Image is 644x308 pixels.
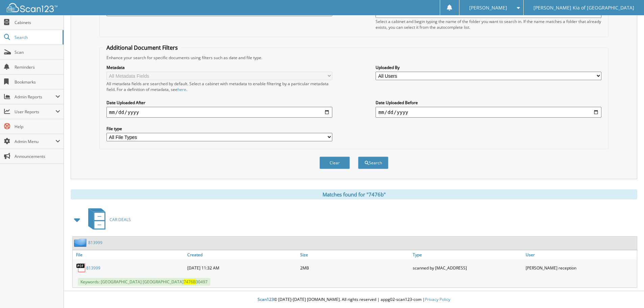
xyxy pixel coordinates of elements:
[186,250,299,259] a: Created
[376,65,601,70] label: Uploaded By
[177,87,186,92] a: here
[15,20,60,25] span: Cabinets
[106,126,332,132] label: File type
[71,189,637,199] div: Matches found for "7476b"
[376,107,601,118] input: end
[425,297,450,302] a: Privacy Policy
[15,94,55,100] span: Admin Reports
[84,206,131,233] a: CAR DEALS
[358,157,388,169] button: Search
[88,240,102,245] a: 813999
[7,3,57,12] img: scan123-logo-white.svg
[469,6,507,10] span: [PERSON_NAME]
[73,250,186,259] a: File
[106,81,332,92] div: All metadata fields are searched by default. Select a cabinet with metadata to enable filtering b...
[15,64,60,70] span: Reminders
[376,19,601,30] div: Select a cabinet and begin typing the name of the folder you want to search in. If the name match...
[106,65,332,70] label: Metadata
[376,100,601,105] label: Date Uploaded Before
[411,261,524,275] div: scanned by [MAC_ADDRESS]
[15,79,60,85] span: Bookmarks
[110,217,131,222] span: CAR DEALS
[76,263,86,273] img: PDF.png
[106,107,332,118] input: start
[15,34,59,40] span: Search
[15,153,60,159] span: Announcements
[319,157,350,169] button: Clear
[64,291,644,308] div: © [DATE]-[DATE] [DOMAIN_NAME]. All rights reserved | appg02-scan123-com |
[299,250,411,259] a: Size
[103,44,181,51] legend: Additional Document Filters
[299,261,411,275] div: 2MB
[15,124,60,129] span: Help
[15,139,55,144] span: Admin Menu
[74,238,88,247] img: folder2.png
[533,6,634,10] span: [PERSON_NAME] Kia of [GEOGRAPHIC_DATA]
[524,250,637,259] a: User
[610,276,644,308] iframe: Chat Widget
[103,55,605,61] div: Enhance your search for specific documents using filters such as date and file type.
[258,297,274,302] span: Scan123
[86,265,100,271] a: 813999
[184,279,196,285] span: 7476B
[411,250,524,259] a: Type
[186,261,299,275] div: [DATE] 11:32 AM
[15,109,55,115] span: User Reports
[15,49,60,55] span: Scan
[106,100,332,105] label: Date Uploaded After
[524,261,637,275] div: [PERSON_NAME] reception
[78,278,210,286] span: Keywords: [GEOGRAPHIC_DATA] [GEOGRAPHIC_DATA] 30497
